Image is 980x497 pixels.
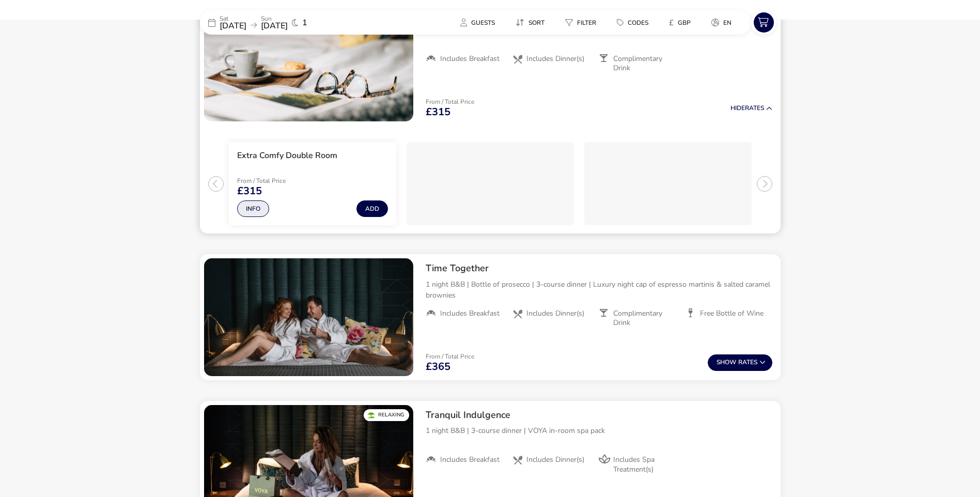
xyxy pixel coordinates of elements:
swiper-slide: 1 / 1 [204,258,413,376]
button: HideRates [730,105,772,112]
p: From / Total Price [426,99,474,105]
span: GBP [678,19,691,27]
span: Includes Dinner(s) [526,54,584,64]
div: Time Together1 night B&B | Bottle of prosecco | 3-course dinner | Luxury night cap of espresso ma... [417,254,781,336]
swiper-slide: 1 / 3 [224,138,401,229]
h3: Extra Comfy Double Room [237,150,337,161]
swiper-slide: 2 / 3 [401,138,579,229]
span: 1 [302,19,307,27]
span: Codes [628,19,648,27]
p: 1 night B&B | Bottle of prosecco | 3-course dinner | Luxury night cap of espresso martinis & salt... [426,279,772,301]
span: Includes Breakfast [440,54,500,64]
button: Add [356,200,388,217]
naf-pibe-menu-bar-item: Filter [557,15,609,30]
i: £ [669,18,674,28]
h2: Time Together [426,262,772,274]
div: Sat[DATE]Sun[DATE]1 [200,10,355,35]
span: Sort [528,19,545,27]
h2: Tranquil Indulgence [426,409,772,421]
button: Filter [557,15,604,30]
span: Free Bottle of Wine [700,309,764,318]
span: en [723,19,732,27]
p: 1 night B&B | 3-course dinner | VOYA in-room spa pack [426,425,772,436]
button: en [703,15,740,30]
p: From / Total Price [237,178,310,184]
button: £GBP [661,15,699,30]
swiper-slide: 1 / 1 [204,4,413,122]
span: Complimentary Drink [613,54,677,73]
p: From / Total Price [426,353,474,360]
span: Hide [730,104,745,112]
swiper-slide: 3 / 3 [579,138,757,229]
span: Filter [577,19,596,27]
naf-pibe-menu-bar-item: Codes [609,15,661,30]
span: [DATE] [261,20,288,32]
span: Includes Breakfast [440,309,500,318]
span: Includes Spa Treatment(s) [613,455,677,474]
naf-pibe-menu-bar-item: en [703,15,744,30]
p: Sat [220,15,246,22]
span: £315 [426,107,450,117]
button: Info [237,200,269,217]
span: Guests [471,19,495,27]
span: [DATE] [220,20,246,32]
naf-pibe-menu-bar-item: £GBP [661,15,703,30]
span: £315 [237,186,262,196]
button: Guests [452,15,503,30]
div: Relaxing [364,409,409,421]
p: Sun [261,15,288,22]
span: Complimentary Drink [613,309,677,328]
button: ShowRates [708,354,772,371]
naf-pibe-menu-bar-item: Sort [507,15,557,30]
span: Includes Breakfast [440,455,500,464]
span: Show [717,359,738,366]
button: Codes [609,15,657,30]
span: £365 [426,362,450,372]
button: Sort [507,15,553,30]
div: Tranquil Indulgence1 night B&B | 3-course dinner | VOYA in-room spa packIncludes BreakfastInclude... [417,401,781,483]
naf-pibe-menu-bar-item: Guests [452,15,507,30]
span: Includes Dinner(s) [526,455,584,464]
span: Includes Dinner(s) [526,309,584,318]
